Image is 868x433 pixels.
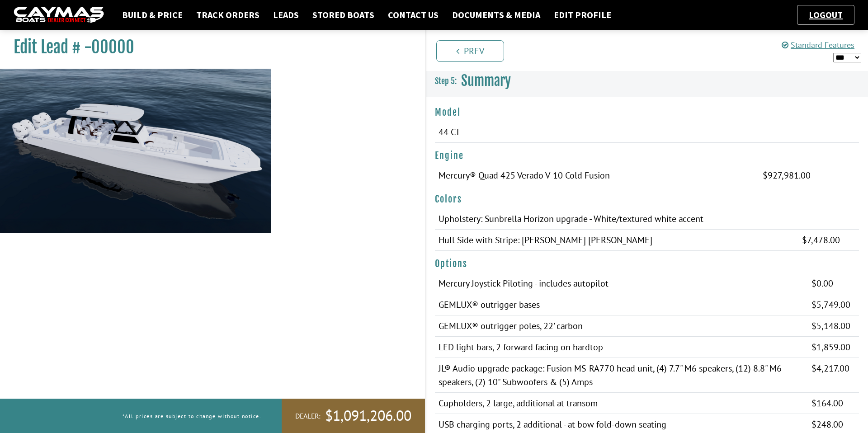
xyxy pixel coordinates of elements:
[14,7,104,24] img: caymas-dealer-connect-2ed40d3bc7270c1d8d7ffb4b79bf05adc795679939227970def78ec6f6c03838.gif
[123,409,262,424] p: *All prices are subject to change without notice.
[192,9,264,21] a: Track Orders
[434,39,868,62] ul: Pagination
[811,341,850,353] span: $1,859.00
[383,9,443,21] a: Contact Us
[802,234,840,246] span: $7,478.00
[295,411,321,421] span: Dealer:
[435,337,808,358] td: LED light bars, 2 forward facing on hardtop
[811,419,843,430] span: $248.00
[118,9,187,21] a: Build & Price
[435,193,859,205] h4: Colors
[811,362,849,374] span: $4,217.00
[435,230,798,251] td: Hull Side with Stripe: [PERSON_NAME] [PERSON_NAME]
[435,273,808,294] td: Mercury Joystick Piloting - includes autopilot
[435,258,859,269] h4: Options
[811,278,833,289] span: $0.00
[435,294,808,315] td: GEMLUX® outrigger bases
[435,107,859,118] h4: Model
[811,320,850,332] span: $5,148.00
[14,37,402,57] h1: Edit Lead # -00000
[811,397,843,409] span: $164.00
[269,9,303,21] a: Leads
[436,40,504,62] a: Prev
[308,9,379,21] a: Stored Boats
[282,399,425,433] a: Dealer:$1,091,206.00
[435,208,798,230] td: Upholstery: Sunbrella Horizon upgrade - White/textured white accent
[763,169,811,181] span: $927,981.00
[804,9,847,20] a: Logout
[461,72,511,89] span: Summary
[435,122,774,143] td: 44 CT
[549,9,616,21] a: Edit Profile
[448,9,545,21] a: Documents & Media
[325,406,411,425] span: $1,091,206.00
[435,358,808,393] td: JL® Audio upgrade package: Fusion MS-RA770 head unit, (4) 7.7" M6 speakers, (12) 8.8" M6 speakers...
[811,299,850,311] span: $5,749.00
[435,393,808,414] td: Cupholders, 2 large, additional at transom
[435,315,808,337] td: GEMLUX® outrigger poles, 22' carbon
[435,165,759,186] td: Mercury® Quad 425 Verado V-10 Cold Fusion
[782,40,854,50] a: Standard Features
[435,150,859,161] h4: Engine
